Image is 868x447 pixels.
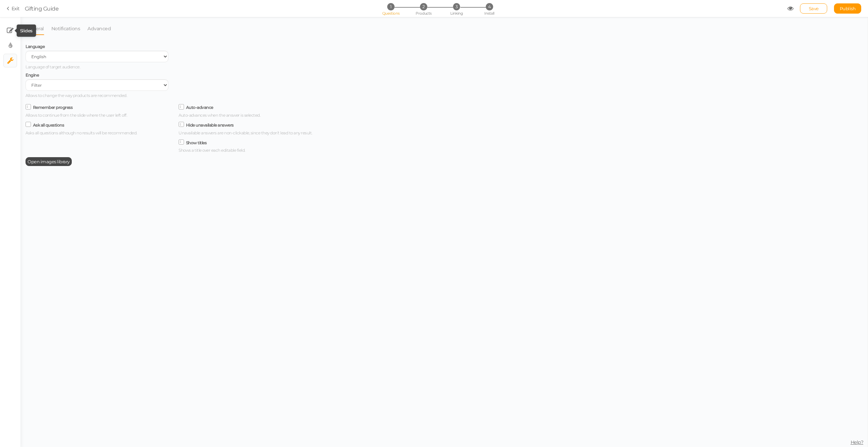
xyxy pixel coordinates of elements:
[26,130,137,135] span: Asks all questions although no results will be recommended.
[450,11,463,16] span: Linking
[800,3,827,14] div: Save
[26,22,44,35] a: General
[33,122,64,128] label: Ask all questions
[51,22,81,35] a: Notifications
[486,3,493,10] span: 4
[26,64,80,69] span: Language of target audience.
[20,28,33,33] tip-tip: Slides
[851,439,864,445] span: Help?
[186,105,213,110] label: Auto-advance
[420,3,427,10] span: 2
[382,11,400,16] span: Questions
[408,3,439,10] li: 2 Products
[33,105,73,110] label: Remember progress
[87,22,111,35] a: Advanced
[441,3,472,10] li: 3 Linking
[179,113,260,118] span: Auto-advances when the answer is selected.
[26,44,45,49] span: Language
[3,24,17,37] li: Slides
[179,130,312,135] span: Unavailable answers are non-clickable, since they don’t lead to any result.
[809,6,819,11] span: Save
[26,113,127,118] span: Allows to continue from the slide where the user left off.
[416,11,432,16] span: Products
[840,6,856,11] span: Publish
[473,3,505,10] li: 4 Install
[387,3,394,10] span: 1
[179,148,245,153] span: Shows a title over each editable field.
[26,93,127,98] span: Allows to change the way products are recommended.
[7,5,20,12] a: Exit
[453,3,460,10] span: 3
[25,4,59,13] div: Gifting Guide
[186,140,207,145] label: Show titles
[186,122,234,128] label: Hide unavailable answers
[484,11,494,16] span: Install
[28,159,70,164] span: Open images library
[26,72,39,78] span: Engine
[375,3,406,10] li: 1 Questions
[4,24,17,37] a: Slides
